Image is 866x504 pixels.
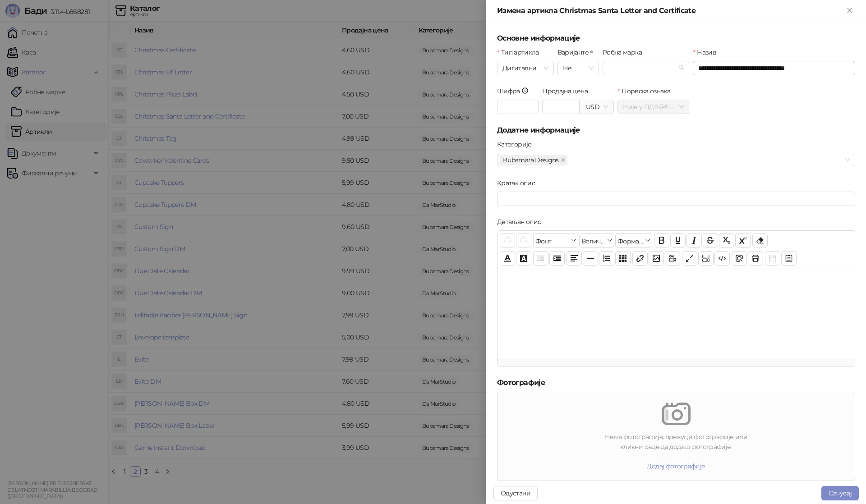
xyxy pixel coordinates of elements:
[605,432,747,452] div: Нема фотографија, превуци фотографије или кликни овде да додаш фотографије.
[563,61,594,75] span: Не
[654,233,669,247] button: Подебљано
[693,61,855,75] input: Назив
[781,251,797,266] button: Шаблон
[497,192,855,206] input: Кратак опис
[682,251,697,266] button: Приказ преко целог екрана
[732,251,747,266] button: Преглед
[649,251,664,266] button: Слика
[542,86,593,96] label: Продајна цена
[844,5,855,16] button: Close
[516,251,531,266] button: Боја позадине
[748,251,763,266] button: Штампај
[561,158,565,162] span: close
[497,47,544,57] label: Тип артикла
[735,233,751,247] button: Експонент
[752,233,768,247] button: Уклони формат
[497,86,534,96] label: Шифра
[662,399,691,428] img: empty
[603,47,647,57] label: Робна марка
[632,251,648,266] button: Веза
[615,251,631,266] button: Табела
[598,392,755,481] span: emptyНема фотографија, превуци фотографије иликликни овде да додаш фотографије.Додај фотографије
[497,33,855,44] h5: Основне информације
[502,61,548,75] span: Дигитални
[693,47,722,57] label: Назив
[670,233,686,247] button: Подвучено
[719,233,734,247] button: Индексирано
[640,459,712,473] button: Додај фотографије
[497,125,855,136] h5: Додатне информације
[698,251,714,266] button: Прикажи блокове
[579,233,614,247] button: Величина
[497,178,540,188] label: Кратак опис
[686,233,702,247] button: Искошено
[497,217,547,227] label: Детаљан опис
[665,251,680,266] button: Видео
[557,47,599,57] label: Варијанте
[497,139,537,149] label: Категорије
[583,251,598,266] button: Хоризонтална линија
[599,251,614,266] button: Листа
[714,251,730,266] button: Приказ кода
[765,251,780,266] button: Сачувај
[503,155,559,165] span: Bubamara Designs
[499,155,567,165] span: Bubamara Designs
[533,251,548,266] button: Извлачење
[623,100,684,114] span: Није у ПДВ - [PERSON_NAME] ( 0,00 %)
[821,486,859,500] button: Сачувај
[549,251,565,266] button: Увлачење
[497,5,844,16] div: Измена артикла Christmas Santa Letter and Certificate
[493,486,538,500] button: Одустани
[608,61,676,75] input: Робна марка
[500,233,515,247] button: Поврати
[516,233,531,247] button: Понови
[617,86,676,96] label: Пореска ознака
[585,100,608,114] span: USD
[497,377,855,388] h5: Фотографије
[533,233,578,247] button: Фонт
[703,233,718,247] button: Прецртано
[500,251,515,266] button: Боја текста
[615,233,652,247] button: Формати
[567,251,582,266] button: Поравнање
